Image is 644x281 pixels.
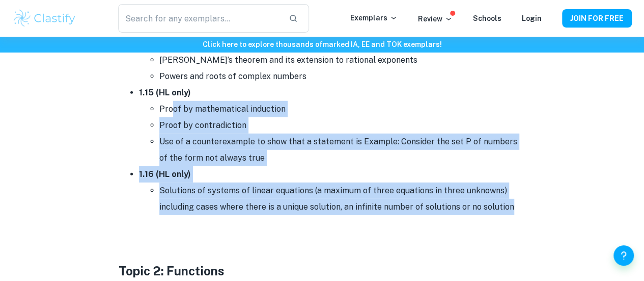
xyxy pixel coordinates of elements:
[159,183,526,215] li: Solutions of systems of linear equations (a maximum of three equations in three unknowns) includi...
[2,39,642,50] h6: Click here to explore thousands of marked IA, EE and TOK exemplars !
[613,245,634,266] button: Help and Feedback
[159,52,526,68] li: [PERSON_NAME]’s theorem and its extension to rational exponents
[139,88,191,97] strong: 1.15 (HL only)
[522,14,542,22] a: Login
[159,101,526,117] li: Proof by mathematical induction
[562,9,632,28] button: JOIN FOR FREE
[418,13,453,24] p: Review
[473,14,501,22] a: Schools
[159,117,526,134] li: Proof by contradiction
[139,169,191,179] strong: 1.16 (HL only)
[118,4,281,33] input: Search for any exemplars...
[12,8,77,29] img: Clastify logo
[119,262,526,280] h3: Topic 2: Functions
[159,134,526,166] li: Use of a counterexample to show that a statement is Example: Consider the set P of numbers of the...
[350,12,398,23] p: Exemplars
[159,68,526,85] li: Powers and roots of complex numbers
